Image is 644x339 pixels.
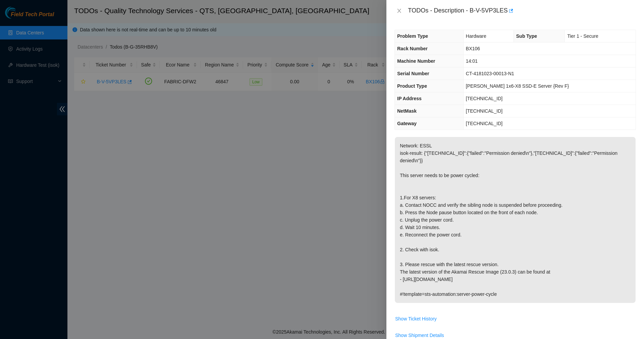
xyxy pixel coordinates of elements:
span: Machine Number [397,58,435,64]
span: Show Shipment Details [395,332,444,339]
span: IP Address [397,96,421,101]
span: BX106 [466,46,480,51]
span: CT-4181023-00013-N1 [466,71,514,76]
span: Show Ticket History [395,315,437,322]
span: NetMask [397,108,417,114]
span: Sub Type [516,33,537,39]
span: [TECHNICAL_ID] [466,121,503,126]
span: Rack Number [397,46,428,51]
span: Problem Type [397,33,428,39]
span: Gateway [397,121,417,126]
span: Product Type [397,83,427,89]
div: TODOs - Description - B-V-5VP3LES [408,5,636,16]
button: Show Ticket History [395,313,437,324]
span: [TECHNICAL_ID] [466,96,503,101]
span: [TECHNICAL_ID] [466,108,503,114]
span: Hardware [466,33,487,39]
p: Network: ESSL isok-result: {"[TECHNICAL_ID]":{"failed":"Permission denied\n"},"[TECHNICAL_ID]":{"... [395,137,636,303]
button: Close [394,8,404,14]
span: Tier 1 - Secure [567,33,598,39]
span: [PERSON_NAME] 1x6-X8 SSD-E Server {Rev F} [466,83,569,89]
span: Serial Number [397,71,429,76]
span: 14:01 [466,58,478,64]
span: close [397,8,402,13]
